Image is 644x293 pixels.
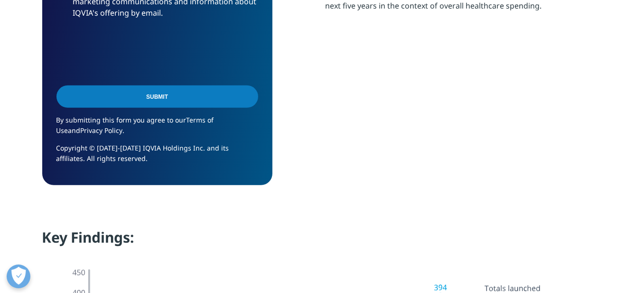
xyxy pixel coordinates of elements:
[56,34,201,71] iframe: reCAPTCHA
[56,143,258,171] p: Copyright © [DATE]-[DATE] IQVIA Holdings Inc. and its affiliates. All rights reserved.
[81,126,123,135] a: Privacy Policy
[56,85,258,108] input: Submit
[56,115,258,143] p: By submitting this form you agree to our and .
[42,228,602,254] h4: Key Findings:
[7,265,30,288] button: Abrir preferências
